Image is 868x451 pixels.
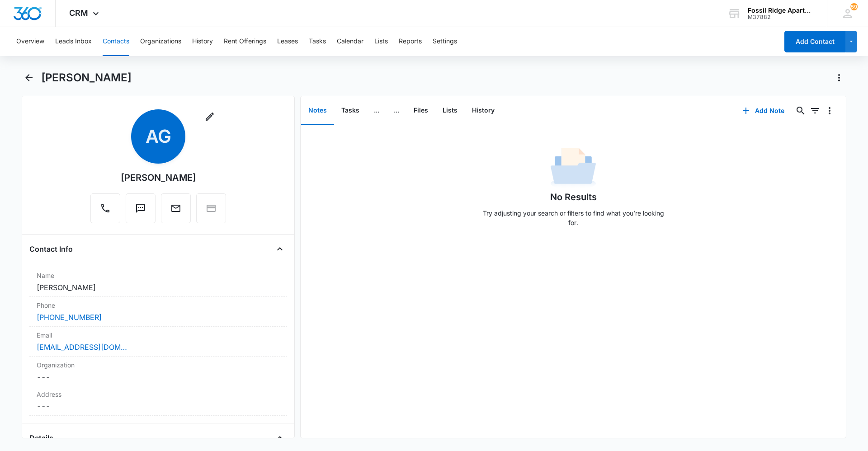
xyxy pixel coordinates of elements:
[748,14,814,20] div: account id
[273,242,287,256] button: Close
[387,97,406,125] button: ...
[29,386,287,416] div: Address---
[16,27,44,56] button: Overview
[850,3,858,10] span: 59
[126,207,156,215] a: Text
[309,27,326,56] button: Tasks
[433,27,457,56] button: Settings
[850,3,858,10] div: notifications count
[435,97,465,125] button: Lists
[37,401,280,412] dd: ---
[832,70,846,85] button: Actions
[37,282,280,293] dd: [PERSON_NAME]
[465,97,502,125] button: History
[224,27,266,56] button: Rent Offerings
[29,244,73,254] h4: Contact Info
[551,145,596,190] img: No Data
[22,70,36,85] button: Back
[374,27,388,56] button: Lists
[478,208,668,227] p: Try adjusting your search or filters to find what you’re looking for.
[808,103,822,118] button: Filters
[733,100,793,122] button: Add Note
[748,7,814,14] div: account name
[550,190,597,204] h1: No Results
[29,327,287,357] div: Email[EMAIL_ADDRESS][DOMAIN_NAME]
[37,301,280,310] label: Phone
[121,171,196,184] div: [PERSON_NAME]
[399,27,422,56] button: Reports
[161,193,191,223] button: Email
[37,371,280,382] dd: ---
[301,97,334,125] button: Notes
[55,27,92,56] button: Leads Inbox
[41,71,132,85] h1: [PERSON_NAME]
[337,27,363,56] button: Calendar
[822,103,837,118] button: Overflow Menu
[29,432,53,443] h4: Details
[161,207,191,215] a: Email
[126,193,156,223] button: Text
[784,31,845,52] button: Add Contact
[37,342,127,352] a: [EMAIL_ADDRESS][DOMAIN_NAME]
[37,390,280,399] label: Address
[37,312,102,323] a: [PHONE_NUMBER]
[90,207,120,215] a: Call
[90,193,120,223] button: Call
[37,360,280,370] label: Organization
[37,330,280,340] label: Email
[131,109,185,164] span: AG
[29,267,287,297] div: Name[PERSON_NAME]
[29,357,287,386] div: Organization---
[69,8,88,18] span: CRM
[277,27,298,56] button: Leases
[367,97,387,125] button: ...
[793,103,808,118] button: Search...
[192,27,213,56] button: History
[273,431,287,445] button: Close
[334,97,367,125] button: Tasks
[29,297,287,327] div: Phone[PHONE_NUMBER]
[406,97,435,125] button: Files
[103,27,129,56] button: Contacts
[140,27,181,56] button: Organizations
[37,271,280,280] label: Name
